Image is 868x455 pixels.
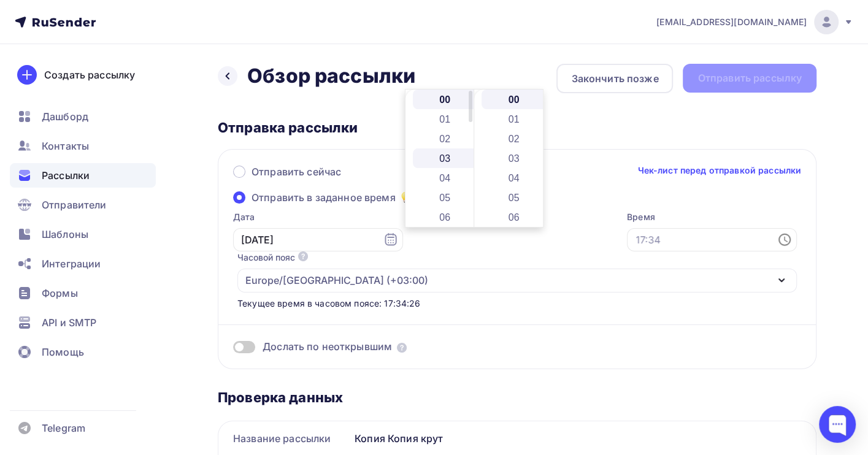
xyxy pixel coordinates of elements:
label: Дата [233,211,403,223]
li: 03 [413,148,479,168]
span: Дашборд [42,109,88,124]
label: Время [627,211,797,223]
a: Чек-лист перед отправкой рассылки [637,164,801,177]
span: Помощь [42,345,84,359]
a: [EMAIL_ADDRESS][DOMAIN_NAME] [656,10,853,34]
span: Заместитель генерального директора издательско-консалтинговой группы , аттестованный преподавател... [26,264,332,288]
div: Закончить позже [571,71,658,86]
span: Лектор: [PERSON_NAME] [PERSON_NAME] [75,250,283,260]
span: Интеграции [42,256,101,271]
li: 05 [482,188,548,207]
h2: Обзор рассылки [247,64,415,88]
span: Формы [42,286,78,300]
li: 03 [482,148,548,168]
div: Текущее время в часовом поясе: 17:34:26 [237,297,797,310]
span: Отправить в заданное время [252,190,396,205]
li: 00 [482,90,548,109]
li: 01 [482,109,548,129]
a: Формы [10,281,156,305]
li: 04 [482,168,548,188]
input: 17:34 [627,228,797,251]
a: Позвонить нам [241,6,332,31]
strong: Позвонить нам [255,13,319,23]
span: Отправить сейчас [252,164,341,179]
strong: Зарегистрироваться на курс [117,205,247,216]
strong: CIT - Бухгалтерские курсы [22,13,167,25]
li: 01 [413,109,479,129]
a: Отправители [10,193,156,217]
span: Заявка на Абонемент -30% [209,99,318,109]
div: Часовой пояс [237,251,295,264]
div: Europe/[GEOGRAPHIC_DATA] (+03:00) [245,273,428,288]
li: 05 [413,188,479,207]
a: Дашборд [10,104,156,129]
input: 01.09.2025 [233,228,403,251]
button: Часовой пояс Europe/[GEOGRAPHIC_DATA] (+03:00) [237,251,797,292]
div: Проверка данных [218,389,816,406]
div: Создать рассылку [44,67,135,82]
a: Зарегистрироваться на курс [104,199,259,223]
li: 04 [413,168,479,188]
li: 02 [413,129,479,148]
li: 02 [482,129,548,148]
li: 06 [482,207,548,227]
span: Дослать по неоткрывшим [263,340,392,354]
a: Контакты [10,134,156,158]
span: Шаблоны [42,227,88,242]
strong: Приглашаем на семинар [DATE] [20,101,169,132]
span: Telegram [42,421,85,435]
span: API и SMTP [42,315,96,330]
span: Контакты [42,139,89,153]
li: 06 [413,207,479,227]
li: 00 [413,90,479,109]
span: Отправители [42,197,107,212]
span: ОТЧЁТ ЗА 3 КВАРТАЛ: Последние изменения. [20,168,339,185]
a: Заявка на Абонемент -30% [197,93,331,116]
div: Отправка рассылки [218,119,816,136]
a: Шаблоны [10,222,156,247]
span: [EMAIL_ADDRESS][DOMAIN_NAME] [656,16,807,28]
span: Автор многочисленных книг и публикаций в профессиональных бухгалтерских изданиях, в том числе авт... [29,291,328,343]
span: Рассылки [42,168,90,183]
h1: НДС И НАЛОГ НА ПРИБЫЛЬ. [17,146,342,187]
a: Рассылки [10,163,156,188]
